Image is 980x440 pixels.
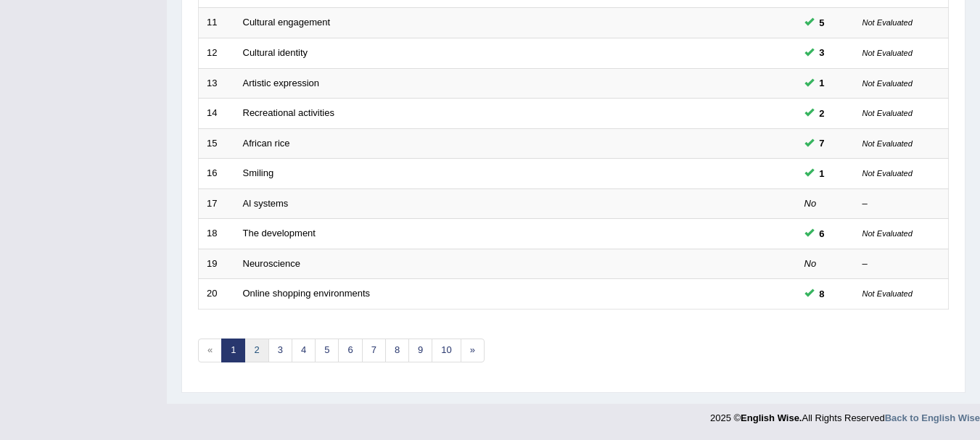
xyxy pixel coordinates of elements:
small: Not Evaluated [862,289,913,298]
span: You can still take this question [814,106,831,121]
small: Not Evaluated [862,169,913,178]
a: African rice [243,138,290,149]
a: 4 [292,339,316,362]
small: Not Evaluated [862,229,913,238]
em: No [804,198,817,209]
a: 9 [408,339,432,362]
div: – [862,197,941,211]
span: You can still take this question [814,226,831,241]
span: You can still take this question [814,75,831,91]
td: 17 [199,188,235,219]
td: 14 [199,99,235,129]
span: You can still take this question [814,15,831,30]
small: Not Evaluated [862,79,913,88]
a: 7 [362,339,386,362]
span: You can still take this question [814,45,831,60]
td: 19 [199,249,235,279]
a: The development [243,228,316,238]
a: 3 [268,339,292,362]
a: Cultural engagement [243,17,331,28]
a: 5 [315,339,339,362]
span: You can still take this question [814,286,831,302]
span: You can still take this question [814,136,831,151]
a: Neuroscience [243,258,301,269]
div: – [862,257,941,271]
td: 20 [199,279,235,310]
small: Not Evaluated [862,139,913,148]
a: » [461,339,485,362]
td: 18 [199,219,235,249]
a: Smiling [243,167,274,178]
small: Not Evaluated [862,49,913,57]
strong: English Wise. [741,412,802,423]
a: Back to English Wise [885,412,980,423]
div: 2025 © All Rights Reserved [710,404,980,425]
td: 16 [199,159,235,189]
small: Not Evaluated [862,18,913,27]
a: Online shopping environments [243,288,371,299]
span: « [198,339,222,362]
a: 1 [221,339,245,362]
a: 10 [432,339,461,362]
td: 11 [199,8,235,38]
a: Cultural identity [243,47,308,58]
td: 13 [199,68,235,99]
small: Not Evaluated [862,109,913,117]
a: 8 [385,339,409,362]
a: Al systems [243,198,289,209]
a: Recreational activities [243,107,334,118]
span: You can still take this question [814,166,831,181]
a: 6 [338,339,362,362]
td: 12 [199,38,235,68]
a: 2 [244,339,268,362]
em: No [804,258,817,269]
td: 15 [199,128,235,159]
a: Artistic expression [243,78,319,88]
